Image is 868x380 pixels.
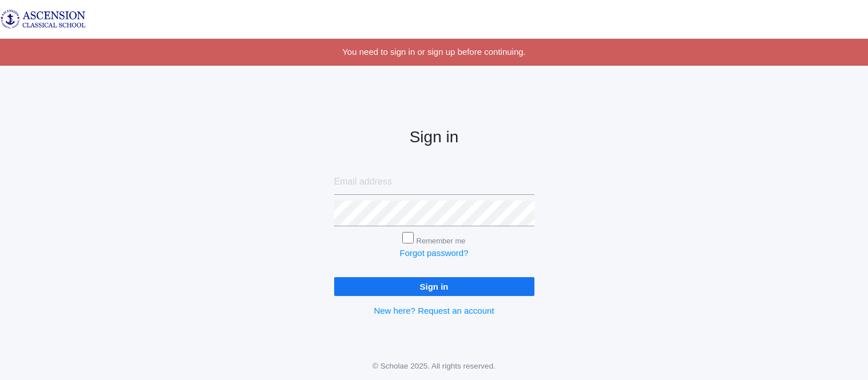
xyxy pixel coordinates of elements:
input: Email address [334,169,534,195]
a: New here? Request an account [374,306,494,315]
input: Sign in [334,277,534,296]
h2: Sign in [334,129,534,146]
label: Remember me [417,237,466,245]
a: Forgot password? [399,248,468,258]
